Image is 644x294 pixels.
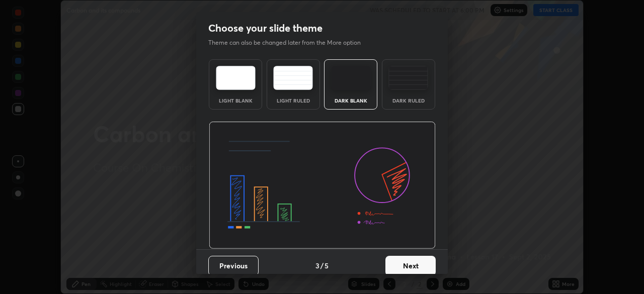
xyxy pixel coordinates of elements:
h4: 5 [325,260,329,271]
p: Theme can also be changed later from the More option [208,38,371,47]
div: Light Ruled [273,98,313,103]
h4: 3 [315,260,319,271]
img: darkTheme.f0cc69e5.svg [331,66,371,90]
img: lightRuledTheme.5fabf969.svg [273,66,313,90]
img: lightTheme.e5ed3b09.svg [216,66,256,90]
button: Previous [208,256,259,276]
h2: Choose your slide theme [208,22,323,35]
img: darkThemeBanner.d06ce4a2.svg [209,122,436,249]
div: Dark Blank [331,98,371,103]
h4: / [320,260,324,271]
img: darkRuledTheme.de295e13.svg [388,66,428,90]
div: Dark Ruled [388,98,429,103]
button: Next [385,256,436,276]
div: Light Blank [215,98,256,103]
